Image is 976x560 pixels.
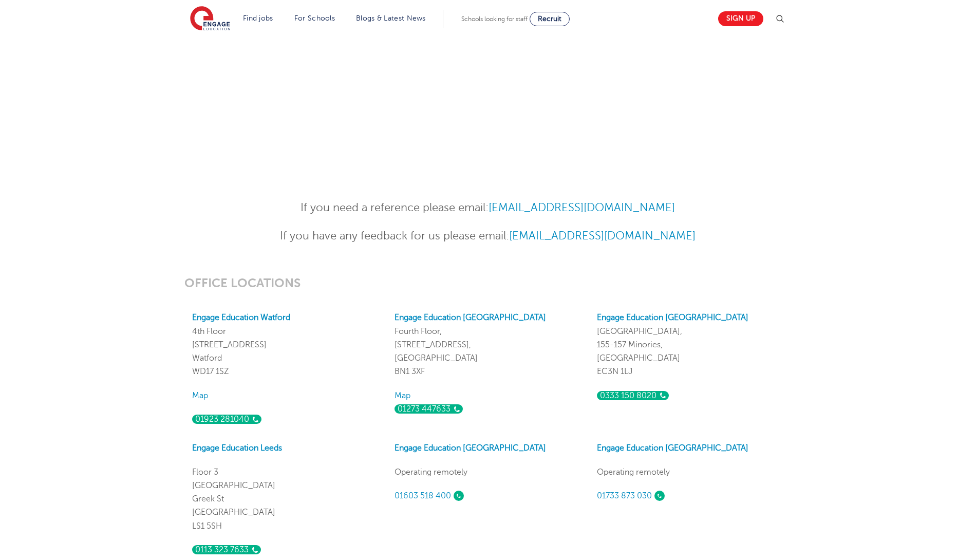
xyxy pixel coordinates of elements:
[597,313,748,322] a: Engage Education [GEOGRAPHIC_DATA]
[356,14,426,22] a: Blogs & Latest News
[184,276,792,290] h3: OFFICE LOCATIONS
[461,15,528,23] span: Schools looking for staff
[192,313,290,322] a: Engage Education Watford
[597,391,669,400] a: 0333 150 8020
[597,491,652,500] a: 01733 873 030
[236,199,740,217] p: If you need a reference please email:
[395,443,546,453] a: Engage Education [GEOGRAPHIC_DATA]
[597,443,748,453] a: Engage Education [GEOGRAPHIC_DATA]
[489,201,675,214] a: [EMAIL_ADDRESS][DOMAIN_NAME]
[243,14,273,22] a: Find jobs
[597,465,784,479] p: Operating remotely
[192,443,282,453] a: Engage Education Leeds
[190,6,230,32] img: Engage Education
[192,311,379,378] p: 4th Floor [STREET_ADDRESS] Watford WD17 1SZ
[192,545,261,554] div: 0113 323 7633
[597,311,784,378] p: [GEOGRAPHIC_DATA], 155-157 Minories, [GEOGRAPHIC_DATA] EC3N 1LJ
[294,14,335,22] a: For Schools
[395,465,581,479] p: Operating remotely
[395,391,410,400] a: Map
[718,11,763,26] a: Sign up
[509,230,696,242] a: [EMAIL_ADDRESS][DOMAIN_NAME]
[395,404,463,414] a: 01273 447633
[395,311,581,378] p: Fourth Floor, [STREET_ADDRESS], [GEOGRAPHIC_DATA] BN1 3XF
[395,313,546,322] a: Engage Education [GEOGRAPHIC_DATA]
[530,12,570,26] a: Recruit
[192,465,379,533] p: Floor 3 [GEOGRAPHIC_DATA] Greek St [GEOGRAPHIC_DATA] LS1 5SH
[192,545,261,554] a: Call phone number 0113 323 7633
[395,491,451,500] a: 01603 518 400
[236,227,740,245] p: If you have any feedback for us please email:
[192,391,208,400] a: Map
[192,415,261,424] a: 01923 281040
[538,15,561,23] span: Recruit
